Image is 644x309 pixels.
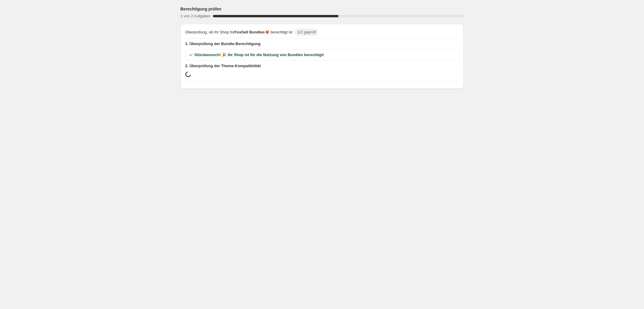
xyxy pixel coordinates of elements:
[180,6,222,12] h3: Berechtigung prüfen
[185,41,459,47] span: 1. Überprüfung der Bundle-Berechtigung
[297,30,316,34] span: 1/2 geprüft
[185,29,292,35] span: Überprüfung, ob Ihr Shop für 🦊 berechtigt ist
[235,30,265,34] span: FoxSell Bundles
[185,63,459,69] span: 2. Überprüfung der Theme-Kompatibilität
[180,14,210,18] span: 1 von 2 Aufgaben
[194,52,324,58] span: Glückwunsch! 🎉 Ihr Shop ist für die Nutzung von Bundles berechtigt!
